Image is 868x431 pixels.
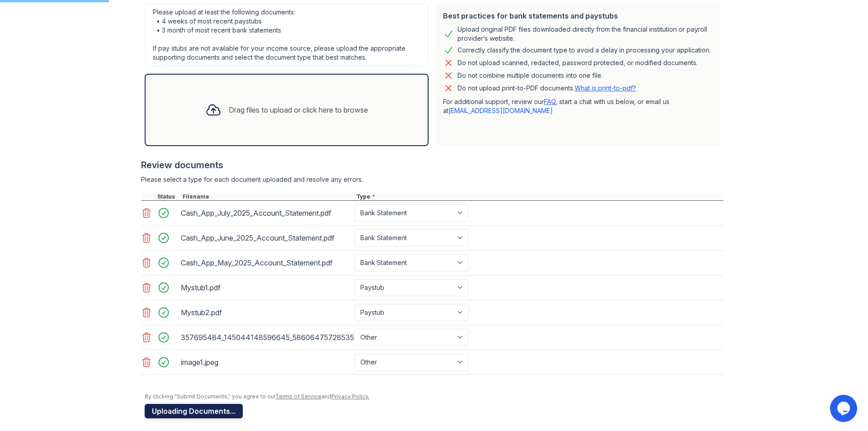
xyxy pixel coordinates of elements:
[181,305,351,320] div: Mystub2.pdf
[458,84,636,93] p: Do not upload print-to-PDF documents.
[575,84,636,92] a: What is print-to-pdf?
[458,57,698,68] div: Do not upload scanned, redacted, password protected, or modified documents.
[448,107,553,114] a: [EMAIL_ADDRESS][DOMAIN_NAME]
[458,45,711,56] div: Correctly classify the document type to avoid a delay in processing your application.
[181,330,351,345] div: 357695484_145044148596645_5860647572853554931_n.jpg
[354,193,723,200] div: Type
[544,98,556,105] a: FAQ
[141,175,723,184] div: Please select a type for each document uploaded and resolve any errors.
[181,206,351,220] div: Cash_App_July_2025_Account_Statement.pdf
[458,25,712,43] div: Upload original PDF files downloaded directly from the financial institution or payroll provider’...
[830,395,859,422] iframe: chat widget
[156,193,181,200] div: Status
[181,280,351,295] div: Mystub1.pdf
[443,10,712,21] div: Best practices for bank statements and paystubs
[141,159,723,171] div: Review documents
[181,355,351,369] div: image1.jpeg
[229,104,368,115] div: Drag files to upload or click here to browse
[181,231,351,245] div: Cash_App_June_2025_Account_Statement.pdf
[181,193,354,200] div: Filename
[275,393,321,400] a: Terms of Service
[181,256,351,270] div: Cash_App_May_2025_Account_Statement.pdf
[458,70,603,81] div: Do not combine multiple documents into one file.
[145,404,243,418] button: Uploading Documents...
[331,393,369,400] a: Privacy Policy.
[145,3,429,66] div: Please upload at least the following documents: • 4 weeks of most recent paystubs • 3 month of mo...
[443,97,712,115] p: For additional support, review our , start a chat with us below, or email us at
[145,393,723,400] div: By clicking "Submit Documents," you agree to our and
